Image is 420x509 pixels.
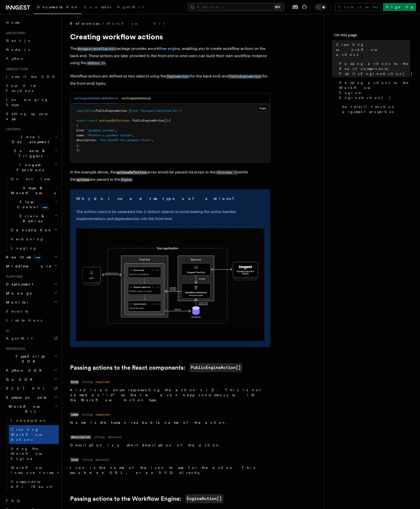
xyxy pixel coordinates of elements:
span: name [76,134,83,137]
button: Inngest Functions [4,160,59,174]
dd: string [82,458,92,462]
a: handler() function argument properties [340,102,410,116]
p: Name is the human-readable name of the action. [70,420,262,425]
p: Icon is the name of the icon to use for the action. This may be an URL, or an SVG directly. [70,465,262,475]
span: Workflow Kit [4,404,55,414]
div: Workflow Kit [4,416,59,491]
span: AI [4,329,9,333]
div: Inngest Functions [4,174,59,253]
code: description [70,435,91,439]
a: Versioning [9,235,59,244]
a: Setting up your app [4,109,59,123]
code: icon [70,458,79,462]
button: Middleware [4,262,59,271]
code: kind [70,380,79,384]
span: Versioning [11,237,44,241]
span: Errors & Retries [9,214,54,224]
span: , [78,143,80,147]
span: [] [164,119,167,122]
span: : [129,119,131,122]
span: Setting up your app [6,112,49,121]
span: AgentKit [117,5,144,9]
span: Inngest tour [4,67,28,71]
span: PublicEngineAction } [96,109,131,113]
span: = [167,119,169,122]
a: Node.js [4,45,59,54]
span: Documentation [37,5,78,9]
span: type [89,109,96,113]
button: Flow Controlnew [9,197,59,212]
span: Overview [11,177,62,181]
a: Install the SDK [4,72,59,81]
a: Passing actions to the React components: PublicEngineAction[] [337,59,410,78]
code: Engine [120,178,132,182]
span: References [70,21,100,26]
p: The package provides a , enabling you to create workflow actions on the back end. These actions a... [70,45,270,67]
a: Components API (React) [9,477,59,491]
a: PublicEngineAction [228,74,262,78]
span: Manage [4,291,32,296]
a: Creating Workflow Actions [9,425,59,444]
p: Kind is an enum representing the action's ID. This is not named as "id" so that we can keep consi... [70,387,262,402]
h1: Creating workflow actions [70,32,270,41]
button: Cancellation [9,226,59,235]
span: Monitor [4,300,30,305]
span: Local Development [4,134,55,144]
button: Search...⌘K [188,3,284,11]
img: The Workflow Kit provides a Workflow Engine to compose workflow actions on the back end and a set... [76,228,264,341]
code: <Editor /> [86,61,106,65]
span: Python [6,57,24,61]
button: Monitor [4,298,59,307]
span: : [96,138,97,142]
button: src/inngest/actions-definition.ts [74,93,118,104]
span: Home [6,20,20,25]
span: Limitations [6,318,42,322]
span: : [83,129,85,132]
a: Leveraging Steps [4,95,59,109]
span: Go SDK [4,377,36,382]
span: Components API (React) [11,480,53,489]
a: <Provider /> [216,170,238,174]
button: Toggle dark mode [315,4,327,10]
code: EngineAction [166,74,189,79]
span: Steps & Workflows [9,185,56,195]
button: Deployment [4,280,59,289]
a: Sign Up [383,3,416,11]
span: Features [4,127,21,131]
span: import [76,109,87,113]
a: Contact sales [335,3,381,11]
span: Flow Control [9,199,55,210]
span: export [76,119,87,122]
span: Your first Functions [6,84,36,93]
span: Middleware [4,264,52,269]
button: Copy [257,105,269,112]
a: Passing actions to the Workflow Engine:EngineAction[] [70,494,223,503]
span: Install the SDK [6,75,58,79]
span: Realtime [4,255,42,260]
h4: On this page [334,32,410,40]
span: Events & Triggers [4,148,55,158]
button: Local Development [4,132,59,146]
span: "Perform a grammar review" [87,134,132,137]
span: Creating Workflow Actions [11,428,54,442]
span: { [76,124,78,127]
span: , [152,138,153,142]
span: Creating workflow actions [336,42,410,57]
code: name [70,413,79,417]
dd: string [94,435,105,439]
a: Using the Workflow Engine [9,444,59,463]
a: <Editor /> [86,60,106,65]
a: Logging [9,244,59,253]
code: PublicEngineAction [228,74,262,79]
strong: Why do I need two types of actions? [76,196,235,201]
code: actionsDefinition [116,170,147,175]
button: Realtimenew [4,253,59,262]
a: Security [4,307,59,316]
span: Security [6,309,28,313]
button: Manage [4,289,59,298]
span: Leveraging Steps [6,98,48,107]
a: Overview [9,174,59,183]
span: System events [4,395,46,400]
dd: optional [95,458,109,462]
span: : [83,134,85,137]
